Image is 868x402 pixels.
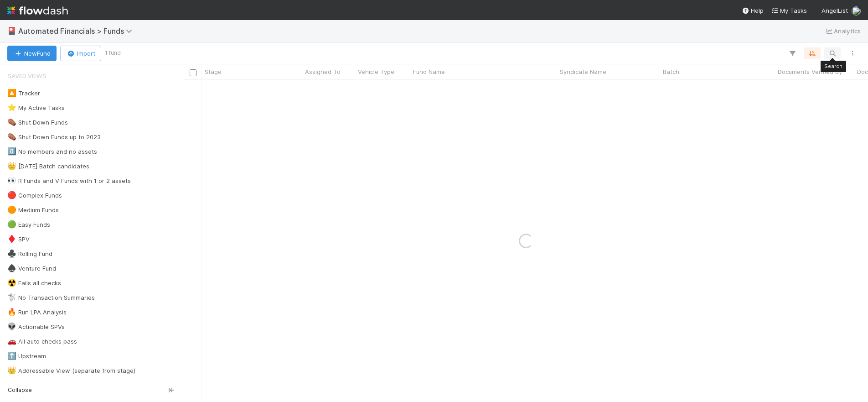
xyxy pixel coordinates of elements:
div: SPV [7,234,30,245]
span: 👽 [7,323,16,330]
div: [DATE] Batch candidates [7,161,89,172]
span: ⚰️ [7,118,16,126]
button: NewFund [7,46,57,61]
div: No members and no assets [7,146,97,157]
small: 1 fund [105,49,121,57]
span: 🔴 [7,191,16,199]
div: Shut Down Funds up to 2023 [7,131,101,143]
img: avatar_5ff1a016-d0ce-496a-bfbe-ad3802c4d8a0.png [852,6,861,16]
span: 🚗 [7,337,16,345]
input: Toggle All Rows Selected [190,69,196,76]
span: Saved Views [7,67,46,85]
span: AngelList [821,7,848,14]
span: 👑 [7,366,16,374]
span: ⚰️ [7,133,16,141]
div: Shut Down Funds [7,117,68,128]
span: ⭐ [7,104,16,111]
div: Tracker [7,88,40,99]
span: 🐩 [7,293,16,301]
span: 🎴 [7,27,16,35]
div: Run LPA Analysis [7,307,67,318]
div: No Transaction Summaries [7,292,95,303]
div: Fails all checks [7,277,61,289]
span: Automated Financials > Funds [18,26,137,36]
span: 🔼 [7,89,16,97]
div: All auto checks pass [7,336,77,347]
span: 🟢 [7,220,16,228]
span: Stage [205,67,222,76]
span: Batch [663,67,679,76]
div: Complex Funds [7,190,62,201]
span: 👀 [7,177,16,184]
div: Medium Funds [7,204,59,216]
span: Assigned To [305,67,341,76]
a: My Tasks [771,6,807,15]
span: Documents Verified By [778,67,842,76]
div: My Active Tasks [7,102,65,114]
span: Fund Name [413,67,445,76]
span: 0️⃣ [7,147,16,155]
div: Help [742,6,764,15]
span: ♠️ [7,264,16,272]
span: ♣️ [7,250,16,257]
span: ⬆️ [7,352,16,360]
span: 🟠 [7,206,16,214]
div: Easy Funds [7,219,50,230]
span: ☢️ [7,279,16,287]
span: Syndicate Name [560,67,606,76]
span: ♦️ [7,235,16,243]
button: Import [60,46,101,61]
span: Vehicle Type [358,67,394,76]
div: Rolling Fund [7,248,52,260]
img: logo-inverted-e16ddd16eac7371096b0.svg [7,3,68,18]
div: Addressable View (separate from stage) [7,365,135,376]
span: 🔥 [7,308,16,316]
div: R Funds and V Funds with 1 or 2 assets [7,175,131,187]
div: Upstream [7,350,46,362]
div: Actionable SPVs [7,321,65,333]
span: Collapse [8,386,32,394]
a: Analytics [825,26,861,37]
div: Venture Fund [7,263,56,274]
span: 👑 [7,162,16,170]
span: My Tasks [771,7,807,14]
